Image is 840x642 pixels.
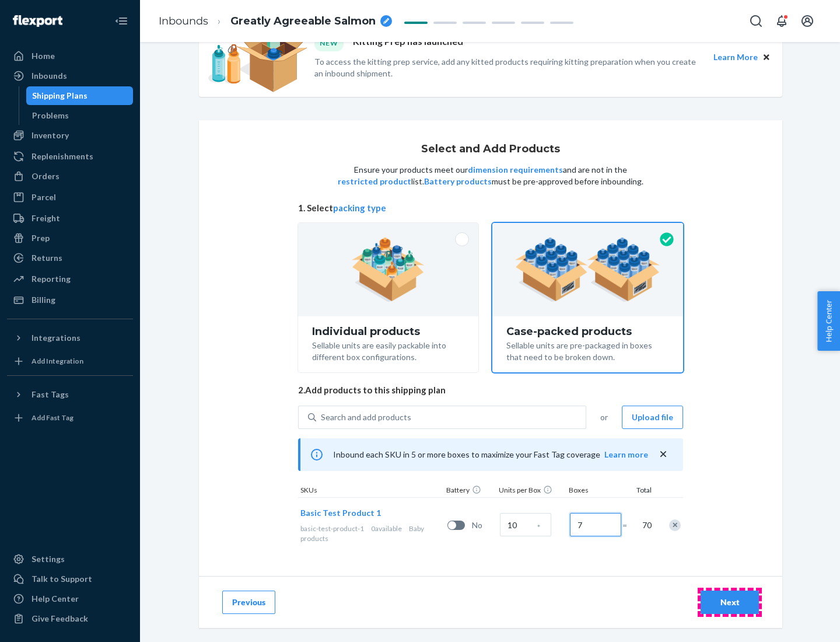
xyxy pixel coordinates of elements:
[625,485,654,497] div: Total
[32,110,69,121] div: Problems
[7,229,133,247] a: Prep
[321,411,411,423] div: Search and add products
[32,252,62,264] div: Returns
[622,519,634,531] span: =
[32,273,71,285] div: Reporting
[298,202,683,214] span: 1. Select
[32,332,80,344] div: Integrations
[796,9,819,33] button: Open account menu
[7,209,133,228] a: Freight
[314,35,344,51] div: NEW
[32,389,69,400] div: Fast Tags
[657,448,669,460] button: close
[32,70,67,82] div: Inbounds
[32,232,50,244] div: Prep
[7,126,133,145] a: Inventory
[7,570,133,588] a: Talk to Support
[7,270,133,288] a: Reporting
[32,90,87,102] div: Shipping Plans
[744,9,768,33] button: Open Search Box
[32,413,73,423] div: Add Fast Tag
[298,485,444,497] div: SKUs
[32,356,83,366] div: Add Integration
[570,513,621,536] input: Number of boxes
[506,326,669,337] div: Case-packed products
[640,519,652,531] span: 70
[32,170,60,182] div: Orders
[7,329,133,347] button: Integrations
[32,613,88,624] div: Give Feedback
[32,553,65,565] div: Settings
[7,352,133,371] a: Add Integration
[312,337,464,363] div: Sellable units are easily packable into different box configurations.
[110,9,133,33] button: Close Navigation
[13,15,62,27] img: Flexport logo
[230,14,376,29] span: Greatly Agreeable Salmon
[300,524,364,533] span: basic-test-product-1
[7,291,133,309] a: Billing
[7,167,133,186] a: Orders
[472,519,495,531] span: No
[26,86,134,105] a: Shipping Plans
[7,188,133,207] a: Parcel
[7,609,133,628] button: Give Feedback
[314,56,703,79] p: To access the kitting prep service, add any kitted products requiring kitting preparation when yo...
[421,144,560,155] h1: Select and Add Products
[32,573,92,585] div: Talk to Support
[468,164,563,176] button: dimension requirements
[26,106,134,125] a: Problems
[604,449,648,460] button: Learn more
[300,524,443,543] div: Baby products
[32,294,55,306] div: Billing
[337,164,645,187] p: Ensure your products meet our and are not in the list. must be pre-approved before inbounding.
[159,15,208,27] a: Inbounds
[7,589,133,608] a: Help Center
[32,130,69,141] div: Inventory
[817,291,840,351] button: Help Center
[622,406,683,429] button: Upload file
[32,212,60,224] div: Freight
[7,249,133,267] a: Returns
[298,438,683,471] div: Inbound each SKU in 5 or more boxes to maximize your Fast Tag coverage
[7,67,133,85] a: Inbounds
[32,191,56,203] div: Parcel
[713,51,758,64] button: Learn More
[710,596,749,608] div: Next
[669,519,681,531] div: Remove Item
[566,485,625,497] div: Boxes
[496,485,566,497] div: Units per Box
[222,591,275,614] button: Previous
[333,202,386,214] button: packing type
[7,147,133,166] a: Replenishments
[300,507,381,519] button: Basic Test Product 1
[352,238,425,302] img: individual-pack.facf35554cb0f1810c75b2bd6df2d64e.png
[7,550,133,568] a: Settings
[32,50,55,62] div: Home
[770,9,793,33] button: Open notifications
[353,35,463,51] p: Kitting Prep has launched
[32,151,93,162] div: Replenishments
[7,385,133,404] button: Fast Tags
[515,238,660,302] img: case-pack.59cecea509d18c883b923b81aeac6d0b.png
[371,524,402,533] span: 0 available
[506,337,669,363] div: Sellable units are pre-packaged in boxes that need to be broken down.
[149,4,401,39] ol: breadcrumbs
[424,176,492,187] button: Battery products
[300,508,381,518] span: Basic Test Product 1
[32,593,79,605] div: Help Center
[338,176,411,187] button: restricted product
[7,409,133,427] a: Add Fast Tag
[600,411,608,423] span: or
[701,591,759,614] button: Next
[760,51,773,64] button: Close
[312,326,464,337] div: Individual products
[444,485,496,497] div: Battery
[298,384,683,396] span: 2. Add products to this shipping plan
[500,513,551,536] input: Case Quantity
[7,47,133,65] a: Home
